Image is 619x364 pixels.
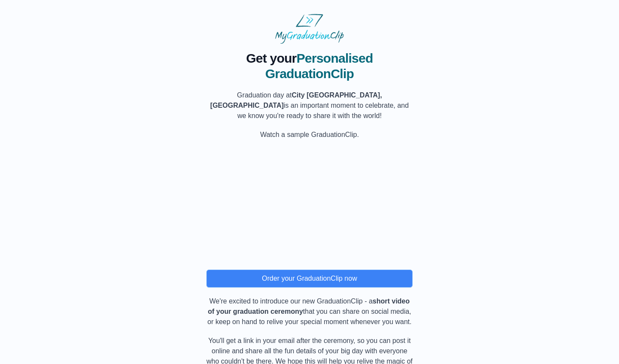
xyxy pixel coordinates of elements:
[246,51,296,65] span: Get your
[206,130,413,140] p: Watch a sample GraduationClip.
[275,14,344,44] img: MyGraduationClip
[210,91,382,109] b: City [GEOGRAPHIC_DATA], [GEOGRAPHIC_DATA]
[265,51,373,81] span: Personalised GraduationClip
[206,270,413,288] button: Order your GraduationClip now
[206,296,413,327] p: We're excited to introduce our new GraduationClip - a that you can share on social media, or keep...
[208,297,410,315] b: short video of your graduation ceremony
[206,149,413,264] iframe: MyGraduationClip
[206,90,413,121] p: Graduation day at is an important moment to celebrate, and we know you're ready to share it with ...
